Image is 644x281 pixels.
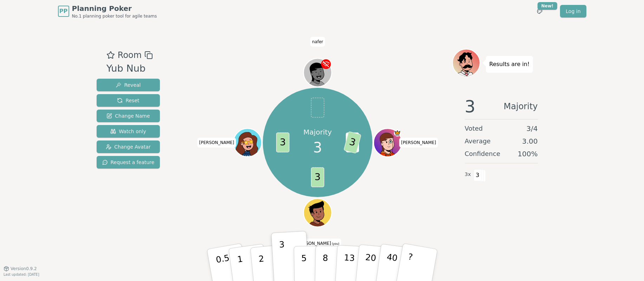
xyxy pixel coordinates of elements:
span: PP [59,7,67,15]
button: Click to change your avatar [304,199,331,226]
button: Reveal [97,79,160,91]
span: Room [118,49,142,61]
button: Watch only [97,125,160,138]
button: New! [533,5,546,18]
span: 100 % [518,149,538,159]
span: 3 / 4 [526,124,538,133]
span: (you) [331,242,339,246]
span: No.1 planning poker tool for agile teams [72,13,157,19]
span: 3 [276,132,290,152]
span: Request a feature [102,159,155,166]
span: 3 [465,98,476,115]
button: Change Avatar [97,140,160,153]
span: Watch only [110,128,146,135]
button: Change Name [97,110,160,122]
p: Results are in! [489,59,530,69]
span: paul is the host [394,129,401,136]
p: Majority [304,127,332,137]
span: Click to change your name [294,238,341,248]
span: Change Avatar [106,143,151,150]
span: Click to change your name [399,138,438,148]
button: Add as favourite [106,49,115,61]
span: 3 [313,137,322,158]
span: Click to change your name [310,37,325,46]
span: Planning Poker [72,4,157,13]
span: Confidence [465,149,500,159]
span: Last updated: [DATE] [4,273,39,276]
span: 3 [344,131,362,153]
span: Click to change your name [197,138,236,148]
p: 3 [279,240,286,278]
div: New! [538,2,558,10]
span: 3 [311,167,324,187]
span: 3.00 [522,136,538,146]
span: 3 x [465,171,471,178]
span: Change Name [106,112,150,119]
span: Average [465,136,491,146]
span: 3 [474,169,482,181]
span: Reveal [116,81,141,89]
span: Voted [465,124,483,133]
a: Log in [560,5,586,18]
div: Yub Nub [106,61,153,76]
span: Reset [117,97,139,104]
span: Version 0.9.2 [11,266,37,272]
button: Version0.9.2 [4,266,37,272]
span: Majority [504,98,538,115]
a: PPPlanning PokerNo.1 planning poker tool for agile teams [58,4,157,19]
button: Reset [97,94,160,107]
button: Request a feature [97,156,160,169]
